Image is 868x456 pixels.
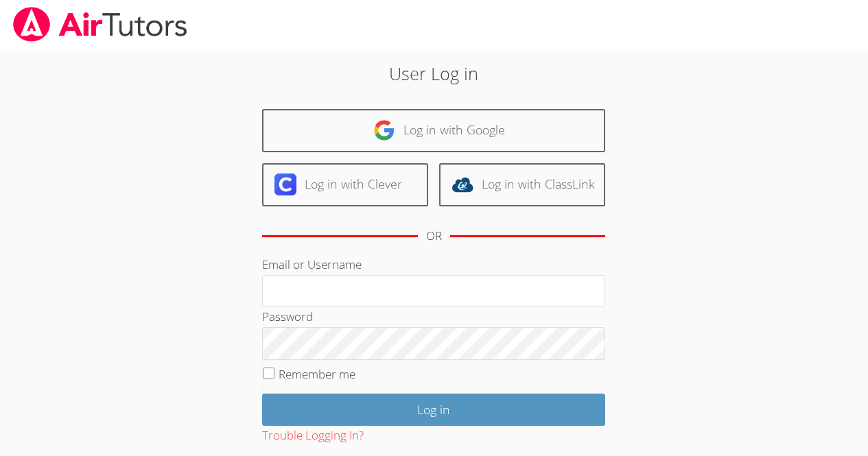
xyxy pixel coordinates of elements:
img: google-logo-50288ca7cdecda66e5e0955fdab243c47b7ad437acaf1139b6f446037453330a.svg [373,119,395,141]
label: Password [262,309,313,324]
label: Remember me [279,366,355,382]
img: classlink-logo-d6bb404cc1216ec64c9a2012d9dc4662098be43eaf13dc465df04b49fa7ab582.svg [451,173,473,195]
button: Trouble Logging In? [262,426,364,446]
a: Log in with ClassLink [439,163,605,206]
img: clever-logo-6eab21bc6e7a338710f1a6ff85c0baf02591cd810cc4098c63d3a4b26e2feb20.svg [274,173,296,195]
label: Email or Username [262,256,362,272]
a: Log in with Clever [262,163,428,206]
div: OR [426,226,442,246]
h2: User Log in [200,60,668,86]
input: Log in [262,394,605,426]
a: Log in with Google [262,109,605,152]
img: airtutors_banner-c4298cdbf04f3fff15de1276eac7730deb9818008684d7c2e4769d2f7ddbe033.png [12,7,189,42]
